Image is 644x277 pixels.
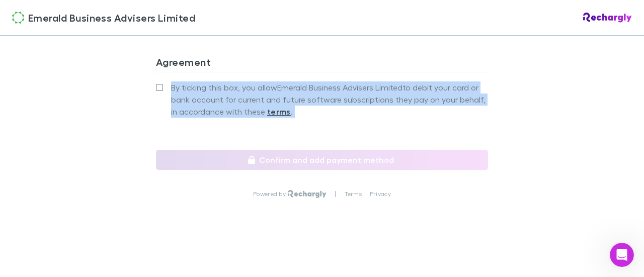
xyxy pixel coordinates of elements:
[345,190,362,198] a: Terms
[370,190,391,198] a: Privacy
[267,107,291,117] strong: terms
[583,13,632,23] img: Rechargly Logo
[253,190,288,198] p: Powered by
[171,81,488,118] span: By ticking this box, you allow Emerald Business Advisers Limited to debit your card or bank accou...
[156,150,488,170] button: Confirm and add payment method
[335,190,336,198] p: |
[28,10,195,25] span: Emerald Business Advisers Limited
[12,12,24,24] img: Emerald Business Advisers Limited's Logo
[288,190,327,198] img: Rechargly Logo
[610,243,634,267] iframe: Intercom live chat
[156,56,488,72] h3: Agreement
